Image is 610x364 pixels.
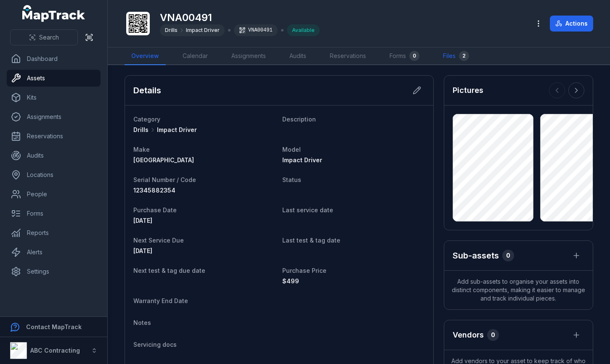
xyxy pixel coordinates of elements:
[133,217,152,224] time: 01/09/2025, 11:00:00 pm
[453,250,499,261] h2: Sub-assets
[7,166,101,183] a: Locations
[287,24,320,36] div: Available
[7,244,101,261] a: Alerts
[133,146,150,153] span: Make
[7,147,101,164] a: Audits
[7,186,101,203] a: People
[133,217,152,224] span: [DATE]
[7,89,101,106] a: Kits
[502,250,514,261] div: 0
[282,277,299,285] span: 499 AUD
[550,16,593,32] button: Actions
[453,84,483,96] h3: Pictures
[133,341,177,348] span: Servicing docs
[282,176,301,183] span: Status
[323,47,373,65] a: Reservations
[444,271,593,309] span: Add sub-assets to organise your assets into distinct components, making it easier to manage and t...
[282,146,301,153] span: Model
[133,187,175,194] span: 12345882354
[157,126,197,134] span: Impact Driver
[133,126,149,134] span: Drills
[282,116,316,123] span: Description
[7,224,101,241] a: Reports
[133,206,177,214] span: Purchase Date
[26,323,82,330] strong: Contact MapTrack
[30,347,80,354] strong: ABC Contracting
[453,329,484,341] h3: Vendors
[7,50,101,67] a: Dashboard
[225,47,273,65] a: Assignments
[133,176,196,183] span: Serial Number / Code
[176,47,215,65] a: Calendar
[282,267,326,274] span: Purchase Price
[234,24,278,36] div: VNA00491
[282,156,322,164] span: Impact Driver
[133,116,160,123] span: Category
[160,11,320,24] h1: VNA00491
[22,5,85,22] a: MapTrack
[283,47,313,65] a: Audits
[487,329,499,341] div: 0
[459,51,469,61] div: 2
[133,297,188,304] span: Warranty End Date
[186,27,220,34] span: Impact Driver
[133,319,151,326] span: Notes
[165,27,178,34] span: Drills
[383,47,426,65] a: Forms0
[7,263,101,280] a: Settings
[7,70,101,87] a: Assets
[133,156,194,164] span: [GEOGRAPHIC_DATA]
[436,47,476,65] a: Files2
[10,29,78,45] button: Search
[133,84,161,96] h2: Details
[409,51,419,61] div: 0
[125,47,166,65] a: Overview
[39,33,59,42] span: Search
[7,108,101,125] a: Assignments
[133,267,205,274] span: Next test & tag due date
[282,237,340,244] span: Last test & tag date
[7,205,101,222] a: Forms
[282,206,333,214] span: Last service date
[133,237,184,244] span: Next Service Due
[7,128,101,145] a: Reservations
[133,247,152,254] span: [DATE]
[133,247,152,254] time: 01/09/2025, 9:00:00 pm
